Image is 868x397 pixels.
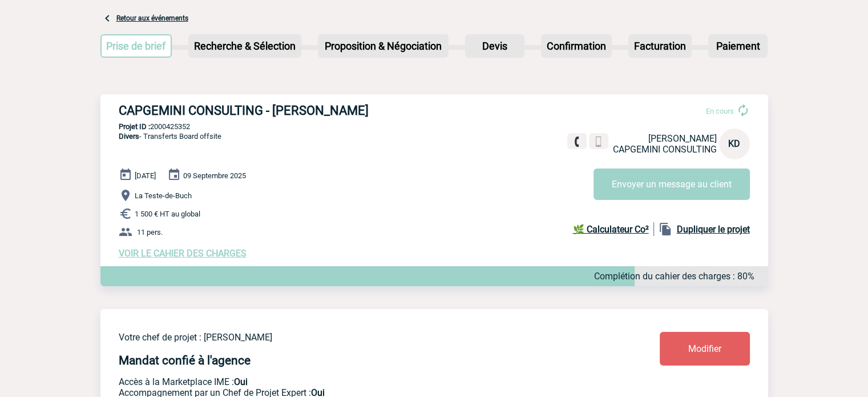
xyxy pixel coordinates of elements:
[119,132,139,141] span: Divers
[709,35,766,57] p: Paiement
[613,144,717,155] span: CAPGEMINI CONSULTING
[119,132,221,141] span: - Transferts Board offsite
[116,14,188,22] a: Retour aux événements
[659,222,672,236] img: file_copy-black-24dp.png
[573,222,654,236] a: 🌿 Calculateur Co²
[234,376,248,387] b: Oui
[466,35,523,57] p: Devis
[629,35,691,57] p: Facturation
[135,191,192,200] span: La Teste-de-Buch
[119,103,461,118] h3: CAPGEMINI CONSULTING - [PERSON_NAME]
[688,343,721,354] span: Modifier
[135,171,156,180] span: [DATE]
[728,138,740,149] span: KD
[319,35,447,57] p: Proposition & Négociation
[135,210,200,218] span: 1 500 € HT au global
[137,228,163,236] span: 11 pers.
[648,133,717,144] span: [PERSON_NAME]
[573,224,649,235] b: 🌿 Calculateur Co²
[119,354,251,367] h4: Mandat confié à l'agence
[100,122,768,131] p: 2000425352
[119,332,592,343] p: Votre chef de projet : [PERSON_NAME]
[183,171,246,180] span: 09 Septembre 2025
[189,35,300,57] p: Recherche & Sélection
[119,376,592,387] p: Accès à la Marketplace IME :
[102,35,171,57] p: Prise de brief
[119,248,247,259] a: VOIR LE CAHIER DES CHARGES
[594,169,750,200] button: Envoyer un message au client
[542,35,611,57] p: Confirmation
[119,122,150,131] b: Projet ID :
[706,107,734,115] span: En cours
[594,137,604,147] img: portable.png
[677,224,750,235] b: Dupliquer le projet
[572,137,582,147] img: fixe.png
